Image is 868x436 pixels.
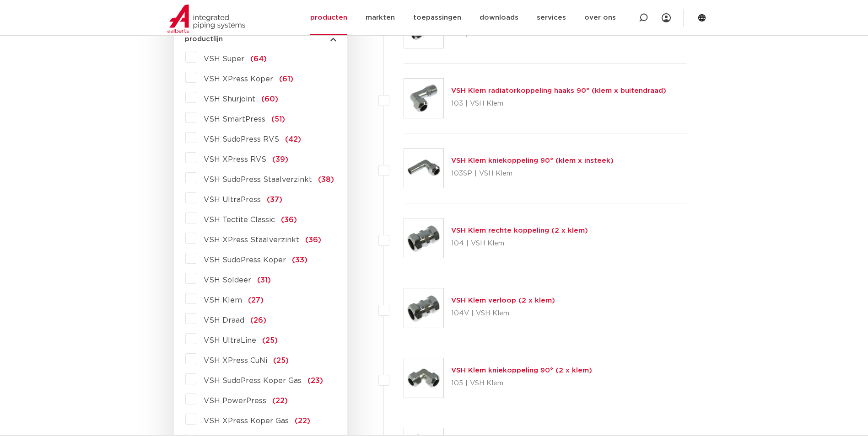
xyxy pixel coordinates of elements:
[404,79,443,118] img: Thumbnail for VSH Klem radiatorkoppeling haaks 90° (klem x buitendraad)
[305,236,321,244] span: (36)
[451,227,588,234] a: VSH Klem rechte koppeling (2 x klem)
[204,337,256,344] span: VSH UltraLine
[404,218,443,258] img: Thumbnail for VSH Klem rechte koppeling (2 x klem)
[250,55,267,63] span: (64)
[185,36,223,43] span: productlijn
[204,55,244,63] span: VSH Super
[204,357,267,364] span: VSH XPress CuNi
[273,357,289,364] span: (25)
[451,376,592,391] p: 105 | VSH Klem
[271,116,285,123] span: (51)
[204,377,302,384] span: VSH SudoPress Koper Gas
[204,216,275,223] span: VSH Tectite Classic
[204,176,312,183] span: VSH SudoPress Staalverzinkt
[404,358,443,398] img: Thumbnail for VSH Klem kniekoppeling 90° (2 x klem)
[272,156,288,163] span: (39)
[248,297,264,304] span: (27)
[204,297,242,304] span: VSH Klem
[204,116,265,123] span: VSH SmartPress
[204,276,251,284] span: VSH Soldeer
[204,75,273,83] span: VSH XPress Koper
[404,149,443,188] img: Thumbnail for VSH Klem kniekoppeling 90° (klem x insteek)
[451,96,666,111] p: 103 | VSH Klem
[204,417,289,425] span: VSH XPress Koper Gas
[267,196,282,203] span: (37)
[285,136,301,143] span: (42)
[204,256,286,264] span: VSH SudoPress Koper
[204,96,255,103] span: VSH Shurjoint
[204,397,266,404] span: VSH PowerPress
[307,377,323,384] span: (23)
[451,297,555,304] a: VSH Klem verloop (2 x klem)
[262,337,278,344] span: (25)
[451,157,614,164] a: VSH Klem kniekoppeling 90° (klem x insteek)
[451,166,614,181] p: 103SP | VSH Klem
[250,317,266,324] span: (26)
[451,367,592,374] a: VSH Klem kniekoppeling 90° (2 x klem)
[295,417,310,425] span: (22)
[204,196,261,203] span: VSH UltraPress
[272,397,288,404] span: (22)
[204,236,299,244] span: VSH XPress Staalverzinkt
[257,276,271,284] span: (31)
[451,236,588,251] p: 104 | VSH Klem
[204,156,266,163] span: VSH XPress RVS
[204,317,244,324] span: VSH Draad
[292,256,307,264] span: (33)
[204,136,279,143] span: VSH SudoPress RVS
[318,176,334,183] span: (38)
[261,96,278,103] span: (60)
[279,75,293,83] span: (61)
[451,87,666,94] a: VSH Klem radiatorkoppeling haaks 90° (klem x buitendraad)
[451,306,555,321] p: 104V | VSH Klem
[404,288,443,328] img: Thumbnail for VSH Klem verloop (2 x klem)
[185,36,336,43] button: productlijn
[281,216,297,223] span: (36)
